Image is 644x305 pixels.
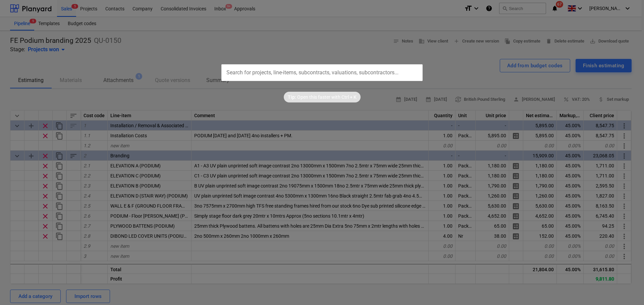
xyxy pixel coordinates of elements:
div: Tip:Open this faster withCtrl + K [284,92,361,102]
p: Ctrl + K [341,94,357,100]
p: Open this faster with [297,94,340,100]
iframe: Chat Widget [610,273,644,305]
p: Tip: [288,94,296,100]
input: Search for projects, line-items, subcontracts, valuations, subcontractors... [221,64,423,81]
